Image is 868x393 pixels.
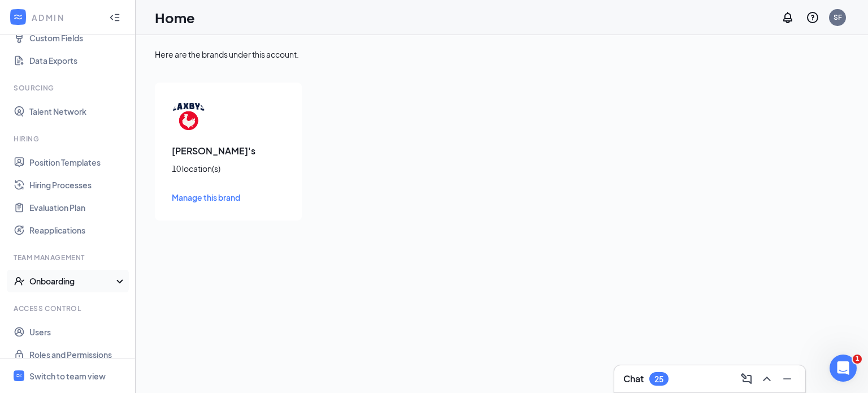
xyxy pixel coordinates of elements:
div: Sourcing [14,83,124,93]
a: Data Exports [29,49,126,72]
svg: Minimize [780,372,794,386]
iframe: Intercom live chat [830,355,857,382]
svg: ComposeMessage [740,372,753,386]
div: Hiring [14,134,124,144]
h1: Home [155,8,195,27]
a: Users [29,321,126,343]
svg: Collapse [109,12,120,23]
button: Minimize [778,370,796,388]
div: Access control [14,304,124,313]
svg: Notifications [781,11,795,24]
div: SF [834,12,842,22]
button: ChevronUp [758,370,776,388]
a: Custom Fields [29,27,126,49]
svg: WorkstreamLogo [12,11,24,23]
div: 10 location(s) [172,163,285,174]
div: Onboarding [29,275,116,287]
a: Position Templates [29,151,126,174]
div: 25 [654,374,663,384]
a: Manage this brand [172,191,285,204]
button: ComposeMessage [737,370,756,388]
div: ADMIN [32,12,99,23]
div: Switch to team view [29,370,106,382]
h3: [PERSON_NAME]'s [172,145,285,157]
span: 1 [853,355,862,364]
div: Team Management [14,253,124,262]
svg: QuestionInfo [806,11,819,24]
img: Zaxby's logo [172,100,206,133]
a: Evaluation Plan [29,196,126,219]
h3: Chat [623,373,644,385]
svg: WorkstreamLogo [15,372,23,379]
div: Here are the brands under this account. [155,49,849,60]
svg: ChevronUp [760,372,774,386]
a: Reapplications [29,219,126,241]
a: Hiring Processes [29,174,126,196]
svg: UserCheck [14,275,25,287]
span: Manage this brand [172,192,240,202]
a: Talent Network [29,100,126,123]
a: Roles and Permissions [29,343,126,366]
